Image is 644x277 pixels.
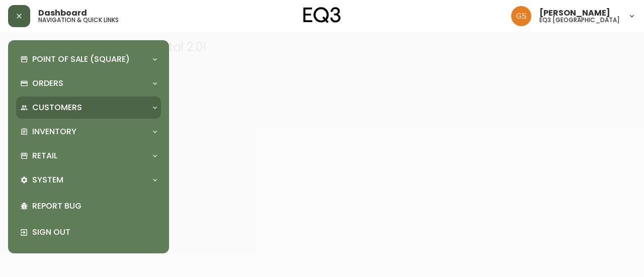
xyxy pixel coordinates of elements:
[32,126,76,137] p: Inventory
[539,17,620,23] h5: eq3 [GEOGRAPHIC_DATA]
[16,145,161,167] div: Retail
[539,9,610,17] span: [PERSON_NAME]
[16,48,161,70] div: Point of Sale (Square)
[32,102,82,113] p: Customers
[38,9,87,17] span: Dashboard
[32,54,130,65] p: Point of Sale (Square)
[511,6,531,26] img: 6b403d9c54a9a0c30f681d41f5fc2571
[32,78,63,89] p: Orders
[16,169,161,191] div: System
[38,17,119,23] h5: navigation & quick links
[16,193,161,219] div: Report Bug
[32,174,63,186] p: System
[16,72,161,95] div: Orders
[16,219,161,245] div: Sign Out
[16,121,161,143] div: Inventory
[32,201,157,212] p: Report Bug
[32,150,57,161] p: Retail
[16,97,161,119] div: Customers
[32,227,157,238] p: Sign Out
[303,7,341,23] img: logo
